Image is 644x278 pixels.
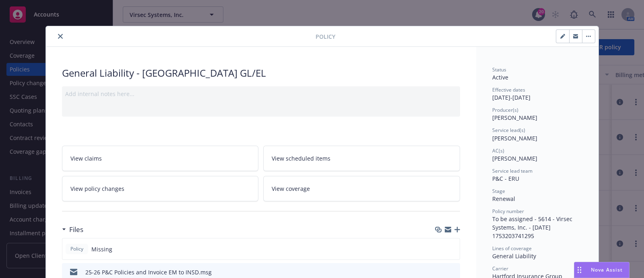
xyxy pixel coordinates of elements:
span: To be assigned - 5614 - Virsec Systems, Inc. - [DATE] 1753203741295 [492,215,574,240]
span: Nova Assist [591,266,623,273]
div: Files [62,224,83,235]
span: Missing [91,245,112,253]
span: Effective dates [492,86,525,93]
span: Lines of coverage [492,245,532,252]
span: Policy [316,32,335,41]
span: [PERSON_NAME] [492,155,537,162]
button: preview file [450,268,457,276]
a: View policy changes [62,176,259,201]
span: Active [492,73,508,81]
div: General Liability - [GEOGRAPHIC_DATA] GL/EL [62,66,460,80]
span: Policy number [492,208,524,215]
div: 25-26 P&C Policies and Invoice EM to INSD.msg [85,268,212,276]
button: close [56,31,65,41]
span: Service lead(s) [492,127,525,134]
div: Drag to move [574,262,584,278]
h3: Files [69,224,83,235]
span: View policy changes [70,184,124,193]
div: [DATE] - [DATE] [492,86,582,102]
span: Policy [69,245,85,253]
span: Producer(s) [492,107,518,113]
span: Renewal [492,195,515,203]
a: View claims [62,146,259,171]
span: [PERSON_NAME] [492,134,537,142]
span: [PERSON_NAME] [492,114,537,121]
button: Nova Assist [574,262,630,278]
a: View coverage [263,176,460,201]
a: View scheduled items [263,146,460,171]
span: Status [492,66,506,73]
span: P&C - ERU [492,175,519,182]
span: Service lead team [492,167,533,174]
span: AC(s) [492,147,504,154]
span: Carrier [492,265,508,272]
span: View claims [70,154,102,163]
div: Add internal notes here... [65,90,457,98]
span: View scheduled items [272,154,330,163]
span: General Liability [492,252,536,260]
span: View coverage [272,184,310,193]
span: Stage [492,188,505,194]
button: download file [437,268,443,276]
